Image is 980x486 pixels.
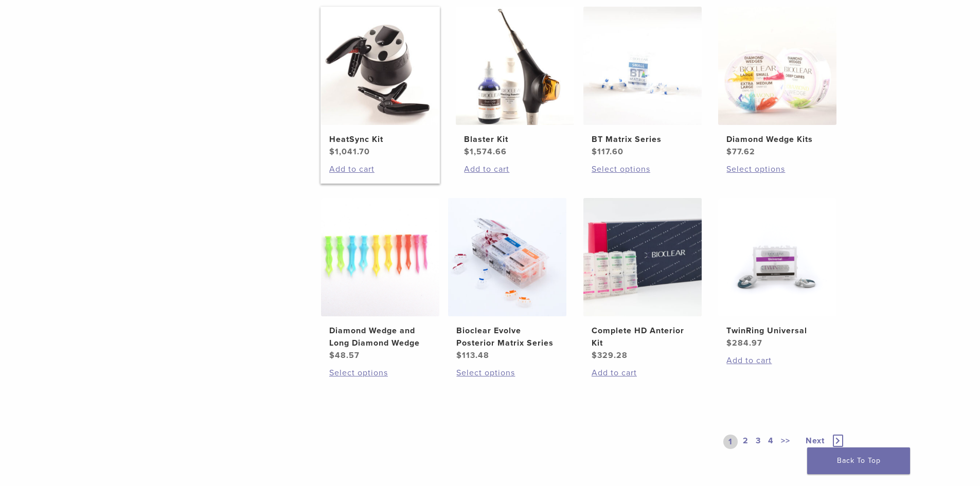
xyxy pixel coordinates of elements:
[592,163,693,175] a: Select options for “BT Matrix Series”
[448,198,567,362] a: Bioclear Evolve Posterior Matrix SeriesBioclear Evolve Posterior Matrix Series $113.48
[741,435,751,449] a: 2
[592,133,693,146] h2: BT Matrix Series
[807,447,910,474] a: Back To Top
[456,325,558,349] h2: Bioclear Evolve Posterior Matrix Series
[726,325,828,337] h2: TwinRing Universal
[726,163,828,175] a: Select options for “Diamond Wedge Kits”
[329,367,431,379] a: Select options for “Diamond Wedge and Long Diamond Wedge”
[320,198,440,362] a: Diamond Wedge and Long Diamond WedgeDiamond Wedge and Long Diamond Wedge $48.57
[329,350,335,361] span: $
[766,435,776,449] a: 4
[321,7,439,125] img: HeatSync Kit
[726,354,828,367] a: Add to cart: “TwinRing Universal”
[455,7,575,158] a: Blaster KitBlaster Kit $1,574.66
[448,198,566,316] img: Bioclear Evolve Posterior Matrix Series
[723,435,738,449] a: 1
[456,350,462,361] span: $
[583,198,703,362] a: Complete HD Anterior KitComplete HD Anterior Kit $329.28
[726,338,762,348] bdi: 284.97
[329,163,431,175] a: Add to cart: “HeatSync Kit”
[329,350,360,361] bdi: 48.57
[320,7,440,158] a: HeatSync KitHeatSync Kit $1,041.70
[456,350,489,361] bdi: 113.48
[718,7,836,125] img: Diamond Wedge Kits
[726,133,828,146] h2: Diamond Wedge Kits
[592,147,597,157] span: $
[726,338,732,348] span: $
[464,147,507,157] bdi: 1,574.66
[456,7,574,125] img: Blaster Kit
[726,147,755,157] bdi: 77.62
[754,435,763,449] a: 3
[806,436,825,446] span: Next
[592,367,693,379] a: Add to cart: “Complete HD Anterior Kit”
[718,198,836,316] img: TwinRing Universal
[718,7,838,158] a: Diamond Wedge KitsDiamond Wedge Kits $77.62
[464,133,566,146] h2: Blaster Kit
[329,147,335,157] span: $
[329,325,431,349] h2: Diamond Wedge and Long Diamond Wedge
[779,435,792,449] a: >>
[329,133,431,146] h2: HeatSync Kit
[718,198,838,349] a: TwinRing UniversalTwinRing Universal $284.97
[321,198,439,316] img: Diamond Wedge and Long Diamond Wedge
[592,350,628,361] bdi: 329.28
[583,7,702,125] img: BT Matrix Series
[329,147,370,157] bdi: 1,041.70
[726,147,732,157] span: $
[456,367,558,379] a: Select options for “Bioclear Evolve Posterior Matrix Series”
[592,350,597,361] span: $
[464,147,470,157] span: $
[583,7,703,158] a: BT Matrix SeriesBT Matrix Series $117.60
[583,198,702,316] img: Complete HD Anterior Kit
[464,163,566,175] a: Add to cart: “Blaster Kit”
[592,147,623,157] bdi: 117.60
[592,325,693,349] h2: Complete HD Anterior Kit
